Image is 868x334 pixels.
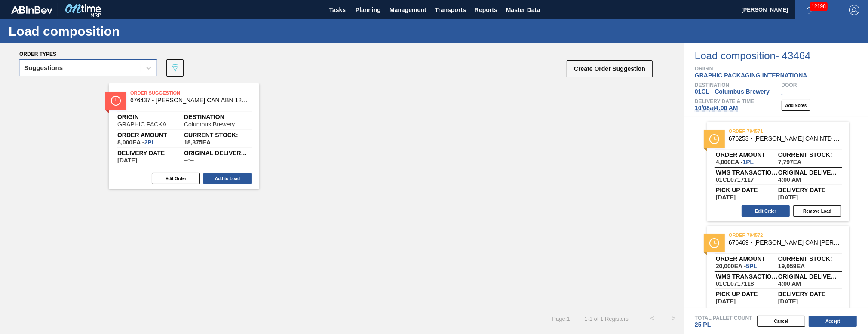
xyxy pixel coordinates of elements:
span: statusorder 794571676253 - [PERSON_NAME] CAN NTD 12OZ CAN PK 15/12 CAN 0522Order amount4,000EA -1... [684,117,868,221]
span: Original delivery time [184,150,251,156]
span: Current Stock: [184,132,251,138]
span: ,10/06/2025 [716,298,736,304]
span: Origin [117,114,184,120]
span: Origin [695,66,868,71]
div: Suggestions [24,65,63,71]
span: Pick up Date [716,187,778,193]
button: Create Order Suggestion [567,60,653,77]
span: GRAPHIC PACKAGING INTERNATIONA [695,72,807,79]
span: WMS Transaction ID [716,170,778,175]
button: Notifications [795,4,823,16]
span: ,10/08/2025, [778,194,798,200]
h1: Load composition [9,26,161,36]
span: 4:00 AM [778,281,801,287]
span: 4:00 AM [778,177,801,183]
span: Tasks [328,5,347,15]
span: 10/08/2025 [117,157,137,163]
span: 12198 [810,2,828,11]
span: Management [390,5,426,15]
span: Order amount [716,256,778,261]
span: 676253 - CARR CAN NTD 12OZ CAN PK 15/12 CAN 0522 [729,135,842,142]
span: ,18,375,EA, [184,139,211,145]
span: Destination [184,114,251,120]
span: 1,PL [743,159,754,165]
span: Destination [695,83,782,88]
span: Delivery Date [778,187,840,193]
span: Pick up Date [716,291,778,297]
span: Page : 1 [552,316,570,322]
span: Master Data [506,5,540,15]
span: Delivery Date [117,150,184,156]
button: Edit Order [742,205,790,217]
img: TNhmsLtSVTkK8tSr43FrP2fwEKptu5GPRR3wAAAABJRU5ErkJggg== [11,6,52,14]
span: --:-- [184,157,194,163]
span: 01CL0717118 [716,281,754,287]
span: Delivery Date [778,291,840,297]
span: Planning [356,5,381,15]
img: status [709,238,719,248]
span: ,7,797,EA [778,159,802,165]
img: status [709,134,719,144]
span: 4,000EA-1PL [716,159,754,165]
span: 5,PL [746,263,757,270]
button: Add to Load [203,173,252,184]
span: 10/08 at 4:00 AM [695,104,738,111]
span: order 794572 [729,231,849,239]
span: Reports [475,5,497,15]
span: order 794571 [729,127,849,135]
span: Columbus Brewery [184,121,235,127]
button: Remove Load [793,205,841,217]
span: statusOrder Suggestion676437 - [PERSON_NAME] CAN ABN 12OZ CAN PK 15/12 CAN 0522OriginGRAPHIC PACK... [109,83,259,189]
span: Order amount [716,152,778,157]
button: Accept [809,316,857,327]
button: > [663,308,684,329]
span: 676437 - CARR CAN ABN 12OZ CAN PK 15/12 CAN 0522 [130,97,251,104]
span: ,19,059,EA [778,263,805,269]
button: Add Notes [782,100,810,111]
span: 8,000EA-2PL [117,139,155,145]
span: 01CL0717117 [716,177,754,183]
span: Order amount [117,132,184,138]
span: 1 - 1 of 1 Registers [583,316,629,322]
span: WMS Transaction ID [716,274,778,279]
span: Transports [435,5,466,15]
button: < [641,308,663,329]
span: 01CL - Columbus Brewery [695,88,770,95]
span: 2,PL [144,139,156,146]
span: Order Suggestion [130,89,251,97]
span: Original delivery time [778,170,840,175]
span: 676469 - CARR CAN BUD 12OZ CAN PK 15/12 CAN 0922 [729,239,842,246]
span: 20,000EA-5PL [716,263,757,269]
span: Delivery Date & Time [695,99,754,104]
span: ,10/06/2025 [716,194,736,200]
span: Current Stock: [778,152,840,157]
span: Load composition - 43464 [695,51,868,61]
img: Logout [849,5,859,15]
span: ,10/08/2025, [778,298,798,304]
span: statusorder 794572676469 - [PERSON_NAME] CAN [PERSON_NAME] 12OZ CAN PK 15/12 CAN 0922Order amount... [684,221,868,325]
span: Original delivery time [778,274,840,279]
span: - [782,88,784,95]
img: status [111,96,121,106]
button: Edit Order [152,173,200,184]
button: Cancel [757,316,805,327]
span: Order types [19,51,56,57]
span: GRAPHIC PACKAGING INTERNATIONA [117,121,175,127]
span: Current Stock: [778,256,840,261]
